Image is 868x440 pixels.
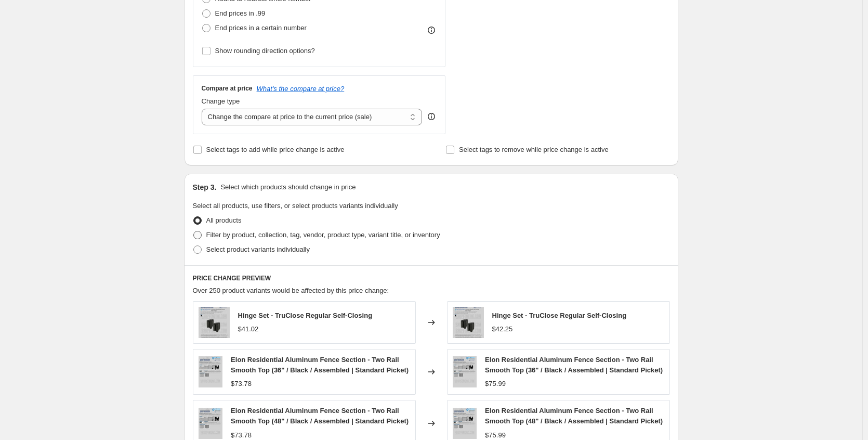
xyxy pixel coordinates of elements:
[257,85,345,93] button: What's the compare at price?
[193,202,398,210] span: Select all products, use filters, or select products variants individually
[231,407,409,425] span: Elon Residential Aluminum Fence Section - Two Rail Smooth Top (48" / Black / Assembled | Standard...
[202,84,253,93] h3: Compare at price
[485,407,663,425] span: Elon Residential Aluminum Fence Section - Two Rail Smooth Top (48" / Black / Assembled | Standard...
[220,182,356,192] p: Select which products should change in price
[215,24,307,32] span: End prices in a certain number
[199,356,223,387] img: ElonSFMain__84855.1546539226.1280.1280_80x.jpg
[193,287,389,294] span: Over 250 product variants would be affected by this price change:
[492,324,513,334] div: $42.25
[199,408,223,439] img: ElonSFMain__84855.1546539226.1280.1280_80x.jpg
[215,9,266,17] span: End prices in .99
[193,182,217,192] h2: Step 3.
[426,111,437,122] div: help
[453,307,484,338] img: DDTCR_BCSpec__02940.1599759290.1280.1280_80x.jpg
[199,307,230,338] img: DDTCR_BCSpec__02940.1599759290.1280.1280_80x.jpg
[238,324,259,334] div: $41.02
[206,231,440,239] span: Filter by product, collection, tag, vendor, product type, variant title, or inventory
[202,97,240,105] span: Change type
[231,356,409,374] span: Elon Residential Aluminum Fence Section - Two Rail Smooth Top (36" / Black / Assembled | Standard...
[485,356,663,374] span: Elon Residential Aluminum Fence Section - Two Rail Smooth Top (36" / Black / Assembled | Standard...
[215,47,315,55] span: Show rounding direction options?
[206,146,345,153] span: Select tags to add while price change is active
[231,379,252,389] div: $73.78
[206,216,242,224] span: All products
[238,312,373,319] span: Hinge Set - TruClose Regular Self-Closing
[453,408,477,439] img: ElonSFMain__84855.1546539226.1280.1280_80x.jpg
[485,379,506,389] div: $75.99
[206,245,310,253] span: Select product variants individually
[492,312,627,319] span: Hinge Set - TruClose Regular Self-Closing
[193,274,670,282] h6: PRICE CHANGE PREVIEW
[453,356,477,387] img: ElonSFMain__84855.1546539226.1280.1280_80x.jpg
[459,146,609,153] span: Select tags to remove while price change is active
